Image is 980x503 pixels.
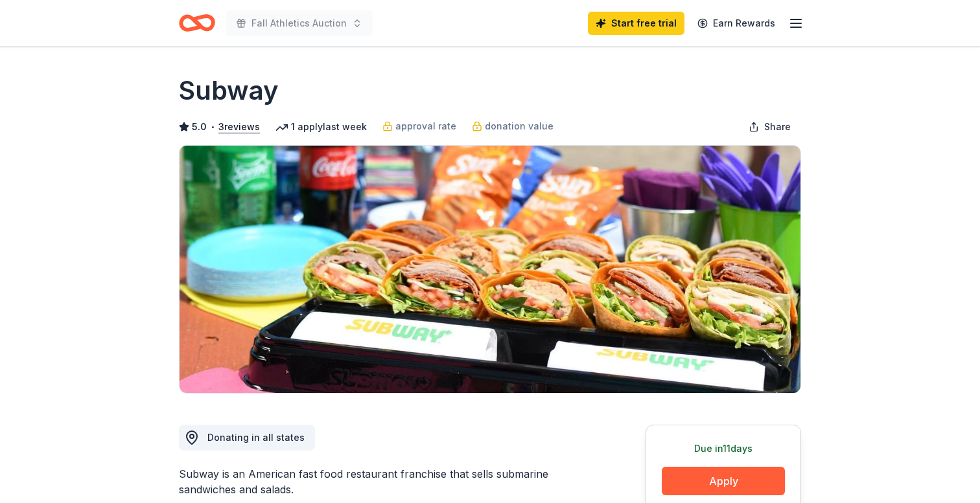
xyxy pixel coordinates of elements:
span: approval rate [395,118,456,134]
a: Home [179,8,215,38]
a: Earn Rewards [690,12,783,35]
button: Apply [662,467,785,495]
img: Image for Subway [180,146,800,393]
span: 5.0 [192,119,207,135]
span: • [211,122,215,132]
span: Fall Athletics Auction [251,16,347,31]
span: Donating in all states [207,432,305,443]
a: donation value [472,118,554,134]
div: Due in 11 days [662,441,785,456]
button: 3reviews [218,119,260,135]
h1: Subway [179,73,279,109]
span: Share [764,119,791,135]
a: approval rate [382,118,456,134]
button: Share [738,114,801,140]
div: 1 apply last week [275,119,367,135]
div: Subway is an American fast food restaurant franchise that sells submarine sandwiches and salads. [179,466,583,497]
span: donation value [485,118,554,134]
button: Fall Athletics Auction [226,10,373,36]
a: Start free trial [588,12,684,35]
